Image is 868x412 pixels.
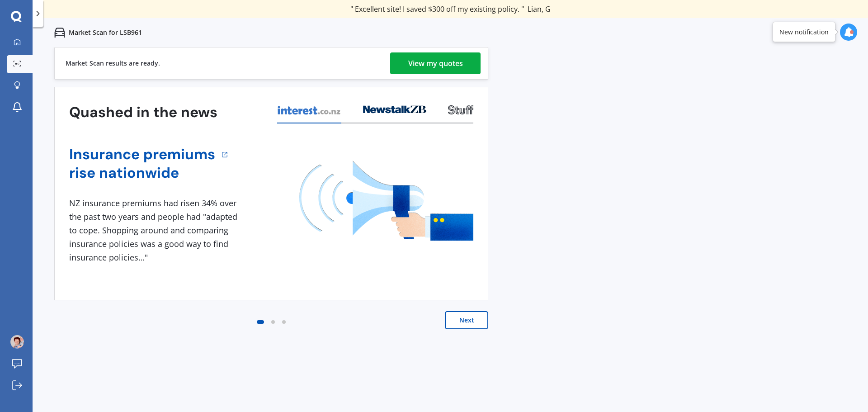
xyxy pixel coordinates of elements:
[66,47,160,79] div: Market Scan results are ready.
[69,145,215,164] a: Insurance premiums
[390,52,481,74] a: View my quotes
[10,335,24,349] img: ACg8ocJx27mpBchmYAiGceIy0qp6Imvv1lsXfdWMDwZh37uRp2Nohdg=s96-c
[69,164,215,182] a: rise nationwide
[69,103,217,122] h3: Quashed in the news
[408,52,463,74] div: View my quotes
[445,311,488,329] button: Next
[69,197,241,264] div: NZ insurance premiums had risen 34% over the past two years and people had "adapted to cope. Shop...
[299,161,473,241] img: media image
[54,27,65,38] img: car.f15378c7a67c060ca3f3.svg
[69,28,142,37] p: Market Scan for LSB961
[779,28,829,37] div: New notification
